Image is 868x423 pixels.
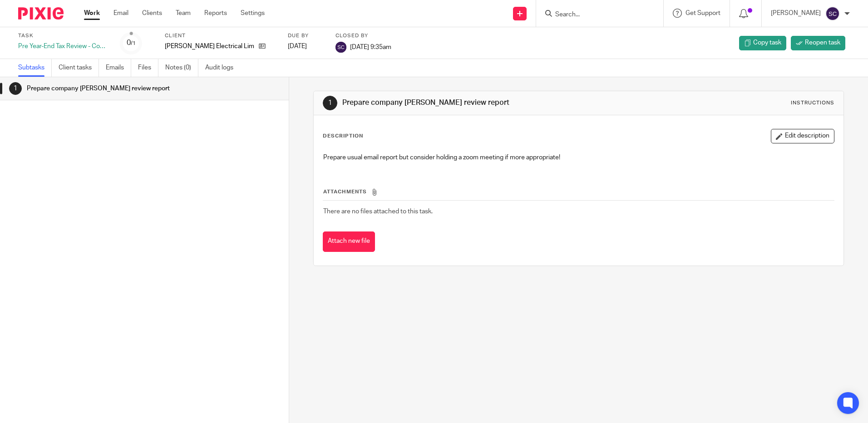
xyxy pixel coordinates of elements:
a: Subtasks [18,59,52,77]
img: svg%3E [825,6,840,21]
a: Client tasks [59,59,99,77]
a: Settings [241,9,265,18]
p: Description [323,133,363,140]
a: Work [84,9,100,18]
a: Reopen task [791,36,845,50]
div: [DATE] [288,42,324,51]
a: Email [113,9,128,18]
img: Pixie [18,7,64,20]
div: Instructions [791,99,834,107]
p: Prepare usual email report but consider holding a zoom meeting if more appropriate! [323,153,833,162]
a: Emails [106,59,131,77]
a: Team [176,9,191,18]
small: /1 [131,41,136,46]
span: [DATE] 9:35am [350,44,391,50]
label: Due by [288,32,324,39]
a: Notes (0) [165,59,198,77]
a: Reports [204,9,227,18]
span: Reopen task [805,38,840,47]
span: There are no files attached to this task. [323,208,433,215]
span: Attachments [323,189,367,194]
a: Clients [142,9,162,18]
label: Closed by [335,32,391,39]
button: Attach new file [323,231,375,252]
h1: Prepare company [PERSON_NAME] review report [27,82,196,95]
span: Copy task [753,38,781,47]
a: Audit logs [205,59,240,77]
div: 1 [9,82,22,95]
div: 0 [127,38,136,48]
input: Search [554,11,636,19]
label: Task [18,32,109,39]
div: 1 [323,96,337,110]
h1: Prepare company [PERSON_NAME] review report [342,98,598,108]
p: [PERSON_NAME] [771,9,821,18]
label: Client [165,32,276,39]
img: svg%3E [335,42,346,53]
span: Get Support [686,10,720,16]
button: Edit description [771,129,834,143]
a: Files [138,59,158,77]
div: Pre Year-End Tax Review - Company [18,42,109,51]
a: Copy task [739,36,786,50]
p: [PERSON_NAME] Electrical Limited [165,42,254,51]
